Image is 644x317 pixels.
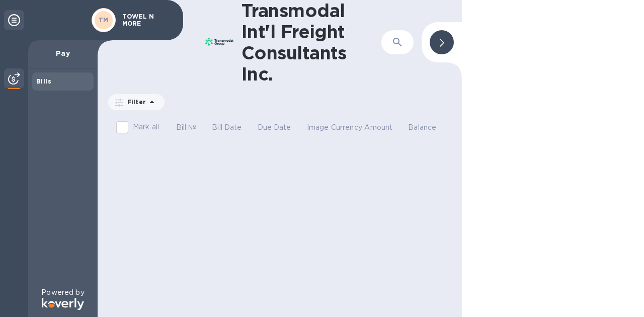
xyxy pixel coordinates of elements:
[307,122,329,133] p: Image
[133,122,159,132] p: Mark all
[123,98,146,106] p: Filter
[408,122,449,133] span: Balance
[122,13,173,27] p: TOWEL N MORE
[99,16,109,24] b: TM
[212,122,255,133] span: Bill Date
[331,122,362,133] p: Currency
[364,122,392,133] p: Amount
[176,122,197,133] p: Bill №
[364,122,406,133] span: Amount
[36,77,51,85] b: Bills
[42,298,84,310] img: Logo
[36,48,90,58] p: Pay
[258,122,291,133] p: Due Date
[176,122,210,133] span: Bill №
[408,122,436,133] p: Balance
[41,287,84,298] p: Powered by
[258,122,304,133] span: Due Date
[212,122,242,133] p: Bill Date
